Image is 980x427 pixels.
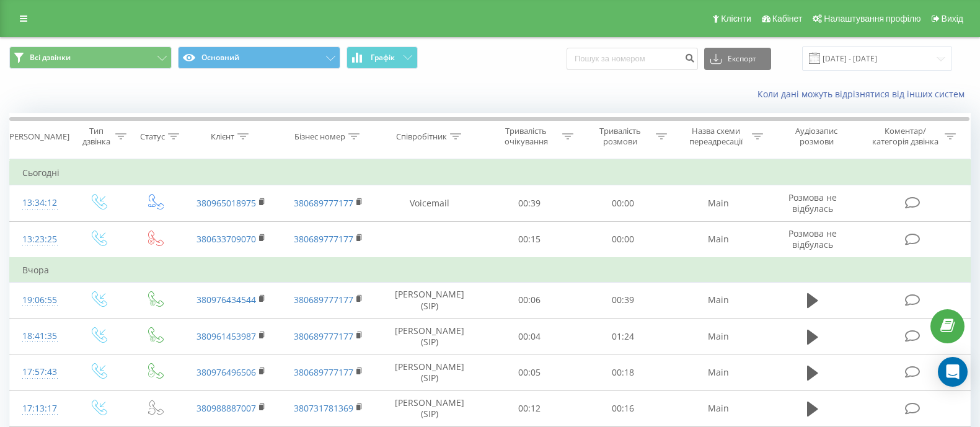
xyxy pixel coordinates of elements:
td: Main [670,319,767,354]
td: Сьогодні [10,161,971,185]
a: 380633709070 [196,233,256,245]
td: Main [670,185,767,221]
div: [PERSON_NAME] [7,131,69,142]
a: 380965018975 [196,197,256,209]
input: Пошук за номером [567,48,698,70]
div: 17:57:43 [22,360,57,384]
td: 00:39 [576,282,669,318]
td: [PERSON_NAME] (SIP) [377,354,482,390]
div: Назва схеми переадресації [682,126,749,147]
a: 380976434544 [196,294,256,306]
a: 380731781369 [294,402,353,414]
div: Статус [140,131,165,142]
a: 380689777177 [294,233,353,245]
div: 13:34:12 [22,191,57,215]
div: Тривалість розмови [588,126,653,147]
td: Main [670,221,767,258]
td: 00:39 [482,185,576,221]
td: [PERSON_NAME] (SIP) [377,282,482,318]
a: 380689777177 [294,330,353,342]
button: Графік [347,46,418,69]
span: Налаштування профілю [824,14,920,24]
span: Розмова не відбулась [788,227,837,250]
span: Розмова не відбулась [788,191,837,214]
td: 00:06 [482,282,576,318]
td: Вчора [10,258,971,283]
span: Вихід [942,14,963,24]
button: Експорт [704,48,771,70]
span: Графік [371,53,395,62]
a: Коли дані можуть відрізнятися вiд інших систем [757,88,971,100]
div: Коментар/категорія дзвінка [869,126,942,147]
a: 380689777177 [294,197,353,209]
td: [PERSON_NAME] (SIP) [377,390,482,426]
td: 00:15 [482,221,576,258]
a: 380961453987 [196,330,256,342]
a: 380988887007 [196,402,256,414]
span: Всі дзвінки [30,53,71,63]
button: Всі дзвінки [9,46,172,69]
td: 01:24 [576,319,669,354]
div: 19:06:55 [22,288,57,312]
div: Тривалість очікування [493,126,558,147]
td: Main [670,390,767,426]
div: 18:41:35 [22,324,57,348]
td: 00:12 [482,390,576,426]
span: Кабінет [772,14,803,24]
td: 00:18 [576,354,669,390]
div: 17:13:17 [22,397,57,421]
div: Бізнес номер [294,131,345,142]
a: 380976496506 [196,366,256,378]
td: Main [670,354,767,390]
div: Тип дзвінка [81,126,112,147]
td: 00:04 [482,319,576,354]
td: 00:16 [576,390,669,426]
span: Клієнти [721,14,751,24]
a: 380689777177 [294,294,353,306]
div: 13:23:25 [22,227,57,252]
td: Voicemail [377,185,482,221]
div: Співробітник [396,131,447,142]
div: Аудіозапис розмови [779,126,854,147]
a: 380689777177 [294,366,353,378]
td: 00:00 [576,221,669,258]
div: Клієнт [211,131,234,142]
td: [PERSON_NAME] (SIP) [377,319,482,354]
td: Main [670,282,767,318]
td: 00:00 [576,185,669,221]
div: Open Intercom Messenger [938,357,968,387]
td: 00:05 [482,354,576,390]
button: Основний [178,46,340,69]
